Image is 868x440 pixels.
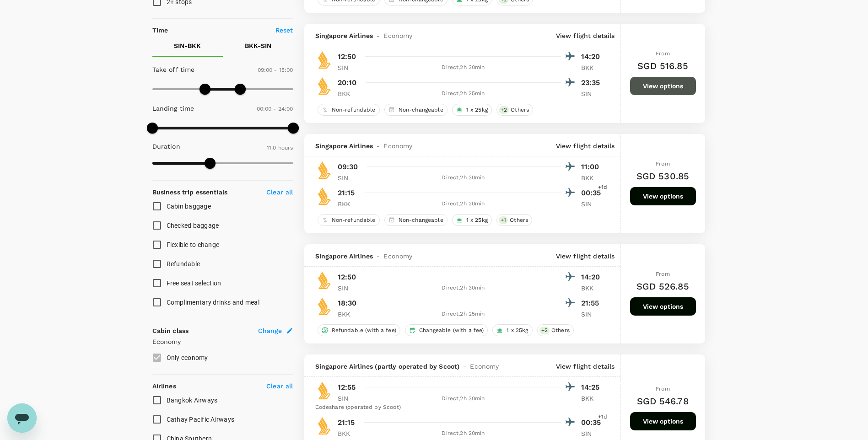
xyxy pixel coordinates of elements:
p: SIN [581,310,604,319]
div: Non-refundable [318,104,380,116]
span: Economy [383,252,412,261]
p: 00:35 [581,417,604,428]
p: BKK [338,199,361,209]
img: SQ [315,417,334,435]
p: Clear all [266,188,293,197]
p: View flight details [556,141,615,150]
span: Economy [383,31,412,40]
strong: Airlines [152,382,176,390]
span: From [656,271,670,277]
div: +2Others [537,324,574,336]
p: SIN [338,394,361,403]
p: 12:50 [338,51,356,62]
img: SQ [315,297,334,316]
span: Complimentary drinks and meal [167,299,259,306]
h6: SGD 526.85 [636,279,689,294]
iframe: Button to launch messaging window [7,403,37,433]
div: 1 x 25kg [452,104,492,116]
p: BKK [581,173,604,182]
img: SQ [315,51,334,69]
span: Free seat selection [167,279,221,287]
span: Non-refundable [328,106,379,114]
img: SQ [315,271,334,290]
p: 21:55 [581,298,604,309]
p: BKK [581,284,604,293]
span: + 2 [499,106,509,114]
span: +1d [598,413,607,422]
p: 14:20 [581,51,604,62]
p: Duration [152,142,180,151]
span: Singapore Airlines (partly operated by Scoot) [315,362,460,371]
button: View options [630,77,696,95]
span: 09:00 - 15:00 [258,67,293,73]
div: +2Others [496,104,533,116]
div: Direct , 2h 20min [366,199,561,209]
p: 12:55 [338,382,356,393]
div: Direct , 2h 25min [366,89,561,98]
p: 21:15 [338,188,355,199]
p: BKK [581,63,604,72]
span: 1 x 25kg [463,216,491,224]
p: 09:30 [338,161,358,172]
h6: SGD 530.85 [636,169,690,183]
strong: Cabin class [152,327,189,334]
button: View options [630,412,696,430]
span: - [373,252,383,261]
p: SIN [581,429,604,438]
p: SIN [338,173,361,182]
span: Economy [470,362,499,371]
p: View flight details [556,362,615,371]
span: Non-changeable [395,106,447,114]
span: Others [507,106,533,114]
span: Checked baggage [167,222,219,229]
p: SIN [338,284,361,293]
p: 14:25 [581,382,604,393]
div: Direct , 2h 30min [366,173,561,182]
img: SQ [315,381,334,400]
img: SQ [315,187,334,205]
h6: SGD 546.78 [637,394,689,408]
span: Non-refundable [328,216,379,224]
div: Direct , 2h 25min [366,310,561,319]
p: BKK [338,429,361,438]
p: View flight details [556,252,615,261]
p: SIN [338,63,361,72]
p: Reset [275,26,293,35]
span: Flexible to change [167,241,220,248]
span: Changeable (with a fee) [415,327,487,334]
span: Others [506,216,532,224]
img: SQ [315,161,334,179]
div: Changeable (with a fee) [405,324,488,336]
p: SIN - BKK [174,41,201,50]
div: 1 x 25kg [492,324,532,336]
span: Cathay Pacific Airways [167,416,235,423]
span: Refundable (with a fee) [328,327,400,334]
span: 11.0 hours [267,145,293,151]
div: Non-changeable [384,214,447,226]
span: Cabin baggage [167,203,211,210]
span: 00:00 - 24:00 [257,106,293,112]
span: From [656,50,670,57]
p: Landing time [152,104,194,113]
strong: Business trip essentials [152,188,228,196]
p: BKK [581,394,604,403]
span: Economy [383,141,412,150]
p: 21:15 [338,417,355,428]
p: Time [152,26,168,35]
span: Refundable [167,260,200,268]
span: +1d [598,183,607,192]
div: Codeshare (operated by Scoot) [315,403,604,412]
span: Non-changeable [395,216,447,224]
p: SIN [581,89,604,98]
span: Bangkok Airways [167,397,218,404]
span: From [656,386,670,392]
span: 1 x 25kg [463,106,491,114]
p: View flight details [556,31,615,40]
div: Direct , 2h 30min [366,284,561,293]
span: Change [258,326,282,335]
p: 00:35 [581,188,604,199]
p: 14:20 [581,272,604,283]
p: 18:30 [338,298,357,309]
span: From [656,161,670,167]
button: View options [630,297,696,316]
